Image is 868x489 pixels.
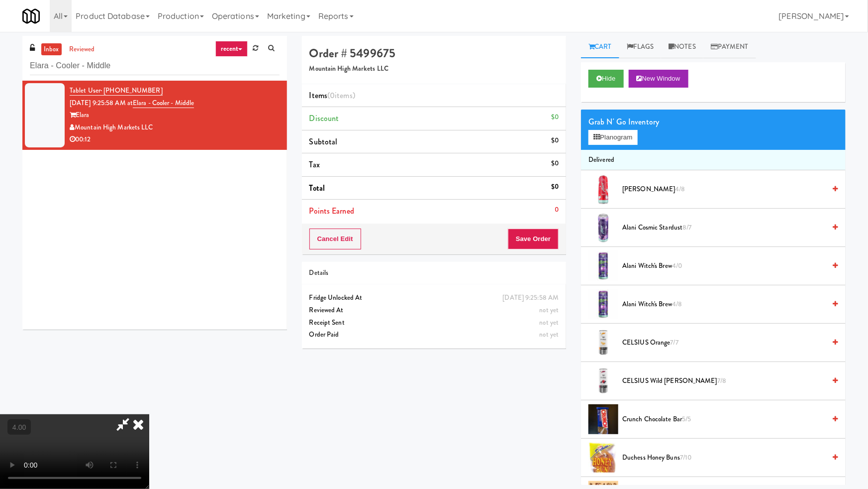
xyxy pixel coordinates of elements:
[618,413,838,426] div: Crunch Chocolate Bar5/5
[309,329,559,341] div: Order Paid
[70,98,133,108] span: [DATE] 9:25:58 AM at
[309,317,559,329] div: Receipt Sent
[309,182,325,194] span: Total
[581,36,619,58] a: Cart
[618,260,838,272] div: Alani Witch's Brew4/0
[680,453,691,462] span: 7/10
[70,109,280,122] div: Elara
[30,57,280,75] input: Search vision orders
[622,298,826,311] span: Alani Witch's Brew
[551,181,559,193] div: $0
[622,452,826,464] span: Duchess Honey Buns
[618,375,838,387] div: CELSIUS Wild [PERSON_NAME]7/8
[309,267,559,279] div: Details
[309,304,559,317] div: Reviewed At
[100,86,163,95] span: · [PHONE_NUMBER]
[671,338,678,347] span: 7/7
[67,43,97,56] a: reviewed
[555,204,559,216] div: 0
[309,292,559,304] div: Fridge Unlocked At
[309,65,559,73] h5: Mountain High Markets LLC
[551,134,559,147] div: $0
[41,43,62,56] a: inbox
[618,337,838,349] div: CELSIUS Orange7/7
[682,223,691,232] span: 8/7
[717,376,726,385] span: 7/8
[703,36,756,58] a: Payment
[335,90,353,101] ng-pluralize: items
[672,261,682,270] span: 4/0
[622,337,826,349] span: CELSIUS Orange
[618,452,838,464] div: Duchess Honey Buns7/10
[309,113,339,124] span: Discount
[622,413,826,426] span: Crunch Chocolate Bar
[215,41,248,57] a: recent
[622,375,826,387] span: CELSIUS Wild [PERSON_NAME]
[133,98,194,108] a: Elara - Cooler - Middle
[508,229,559,249] button: Save Order
[540,330,559,339] span: not yet
[70,122,280,134] div: Mountain High Markets LLC
[551,111,559,123] div: $0
[622,260,826,272] span: Alani Witch's Brew
[309,229,361,249] button: Cancel Edit
[22,7,40,25] img: Micromart
[618,222,838,234] div: Alani Cosmic Stardust8/7
[540,318,559,327] span: not yet
[22,81,287,150] li: Tablet User· [PHONE_NUMBER][DATE] 9:25:58 AM atElara - Cooler - MiddleElaraMountain High Markets ...
[503,292,559,304] div: [DATE] 9:25:58 AM
[618,298,838,311] div: Alani Witch's Brew4/8
[622,222,826,234] span: Alani Cosmic Stardust
[675,184,685,194] span: 4/8
[672,299,682,309] span: 4/8
[540,305,559,315] span: not yet
[327,90,355,101] span: (0 )
[588,70,623,88] button: Hide
[581,150,846,171] li: Delivered
[309,47,559,60] h4: Order # 5499675
[309,205,354,217] span: Points Earned
[309,136,338,147] span: Subtotal
[70,133,280,146] div: 00:12
[309,90,355,101] span: Items
[588,115,838,129] div: Grab N' Go Inventory
[661,36,703,58] a: Notes
[309,159,320,170] span: Tax
[70,86,163,96] a: Tablet User· [PHONE_NUMBER]
[629,70,688,88] button: New Window
[588,130,637,145] button: Planogram
[619,36,662,58] a: Flags
[622,183,826,196] span: [PERSON_NAME]
[551,157,559,170] div: $0
[682,414,691,424] span: 5/5
[618,183,838,196] div: [PERSON_NAME]4/8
